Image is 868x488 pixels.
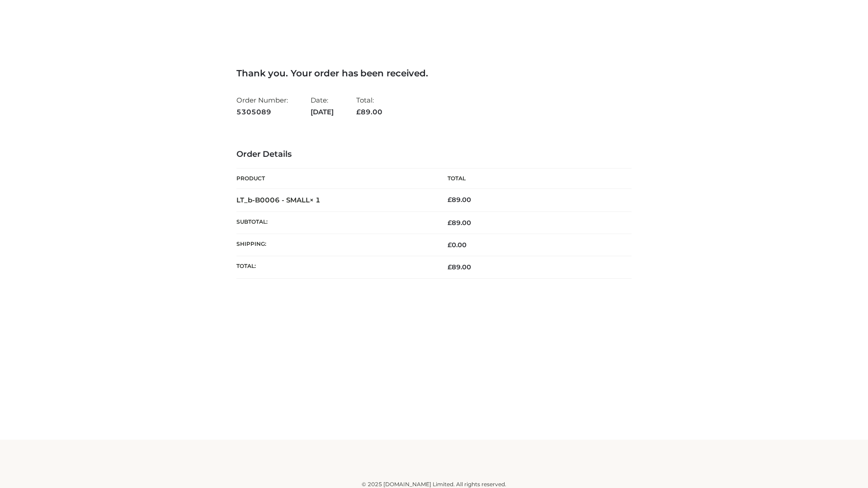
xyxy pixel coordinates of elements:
[311,106,334,118] strong: [DATE]
[434,169,632,189] th: Total
[236,196,321,204] strong: LT_b-B0006 - SMALL
[356,108,361,116] span: £
[236,92,288,120] li: Order Number:
[356,92,382,120] li: Total:
[310,196,321,204] strong: × 1
[448,241,467,249] bdi: 0.00
[448,219,452,227] span: £
[311,92,334,120] li: Date:
[448,196,471,204] bdi: 89.00
[236,68,632,79] h3: Thank you. Your order has been received.
[448,219,471,227] span: 89.00
[448,241,452,249] span: £
[236,169,434,189] th: Product
[236,150,632,160] h3: Order Details
[236,256,434,278] th: Total:
[448,263,452,271] span: £
[356,108,382,116] span: 89.00
[448,263,471,271] span: 89.00
[448,196,452,204] span: £
[236,211,434,234] th: Subtotal:
[236,106,288,118] strong: 5305089
[236,234,434,256] th: Shipping:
